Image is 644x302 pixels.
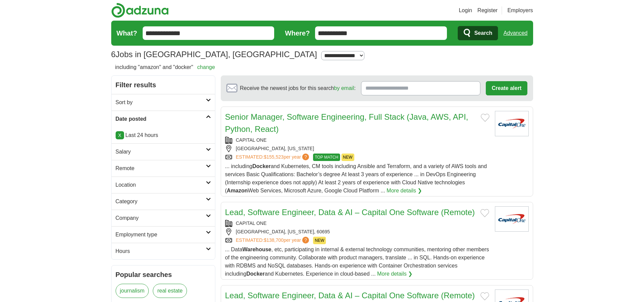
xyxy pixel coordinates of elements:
span: $155,523 [264,154,283,160]
strong: Docker [252,163,270,169]
h2: Company [116,214,206,222]
a: journalism [116,284,149,298]
a: Location [112,177,215,193]
h2: including "amazon" and "docker" [115,63,215,71]
a: Login [459,6,472,15]
a: Employers [507,6,533,15]
span: ... including and Kubernetes, CM tools including Ansible and Terraform, and a variety of AWS tool... [225,163,487,193]
button: Create alert [486,81,527,95]
a: Sort by [112,94,215,111]
a: change [197,64,215,70]
div: [GEOGRAPHIC_DATA], [US_STATE], 60695 [225,228,490,235]
a: Salary [112,143,215,160]
a: Senior Manager, Software Engineering, Full Stack (Java, AWS, API, Python, React) [225,112,468,134]
h2: Remote [116,164,206,172]
h2: Popular searches [116,270,211,280]
button: Search [458,26,498,40]
span: $138,700 [264,237,283,243]
span: ? [302,154,309,160]
span: NEW [341,154,354,161]
a: CAPITAL ONE [236,137,267,143]
a: Hours [112,243,215,259]
h2: Sort by [116,98,206,107]
span: ... Data , etc, participating in internal & external technology communities, mentoring other memb... [225,247,489,277]
a: More details ❯ [377,270,413,278]
a: Lead, Software Engineer, Data & AI – Capital One Software (Remote) [225,291,475,300]
a: More details ❯ [387,187,422,195]
h2: Date posted [116,115,206,123]
span: Search [474,26,492,40]
a: ESTIMATED:$138,700per year? [236,237,311,244]
button: Add to favorite jobs [480,292,489,300]
a: Date posted [112,111,215,127]
span: NEW [313,237,326,244]
button: Add to favorite jobs [481,114,490,122]
h2: Filter results [112,76,215,94]
h2: Employment type [116,231,206,239]
strong: Amazon [227,188,248,193]
button: Add to favorite jobs [480,209,489,217]
span: Receive the newest jobs for this search : [240,84,356,92]
img: Capital One logo [495,206,529,232]
a: Category [112,193,215,210]
a: by email [334,85,354,91]
a: Advanced [503,26,527,40]
h2: Location [116,181,206,189]
p: Last 24 hours [116,131,211,139]
span: 6 [111,48,116,61]
h2: Salary [116,148,206,156]
label: Where? [285,28,310,38]
span: ? [302,237,309,243]
div: [GEOGRAPHIC_DATA], [US_STATE] [225,145,490,152]
a: Employment type [112,226,215,243]
strong: Warehouse [242,247,271,252]
a: real estate [153,284,187,298]
h2: Hours [116,247,206,255]
h1: Jobs in [GEOGRAPHIC_DATA], [GEOGRAPHIC_DATA] [111,50,317,59]
a: CAPITAL ONE [236,220,267,226]
a: Company [112,210,215,226]
a: Register [477,6,498,15]
strong: Docker [246,271,265,277]
img: Capital One logo [495,111,529,136]
span: TOP MATCH [313,154,340,161]
a: ESTIMATED:$155,523per year? [236,154,311,161]
a: Lead, Software Engineer, Data & AI – Capital One Software (Remote) [225,208,475,217]
a: X [116,131,124,139]
h2: Category [116,198,206,206]
img: Adzuna logo [111,3,169,18]
a: Remote [112,160,215,177]
label: What? [117,28,137,38]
